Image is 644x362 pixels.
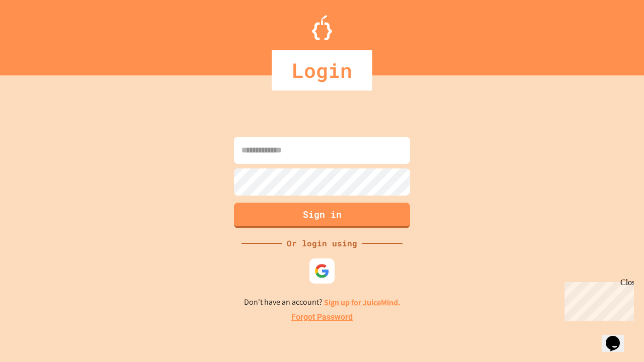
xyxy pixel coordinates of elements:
a: Forgot Password [291,311,353,323]
button: Sign in [234,203,410,228]
iframe: chat widget [560,278,634,321]
p: Don't have an account? [244,296,400,309]
img: Logo.svg [312,15,332,40]
img: google-icon.svg [314,263,330,279]
a: Sign up for JuiceMind. [324,297,400,308]
div: Login [272,50,372,90]
iframe: chat widget [602,322,634,352]
div: Or login using [282,237,362,249]
div: Chat with us now!Close [4,4,69,64]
